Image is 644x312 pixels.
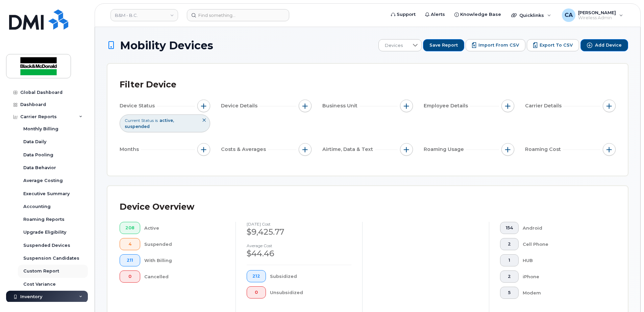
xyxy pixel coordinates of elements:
[247,270,266,282] button: 212
[523,238,605,250] div: Cell Phone
[500,287,519,299] button: 5
[270,286,352,298] div: Unsubsidized
[120,238,140,250] button: 4
[252,290,260,295] span: 0
[247,226,351,238] div: $9,425.77
[379,40,409,52] span: Devices
[424,102,470,109] span: Employee Details
[221,102,259,109] span: Device Details
[144,222,225,234] div: Active
[525,146,563,153] span: Roaming Cost
[120,102,157,109] span: Device Status
[429,42,458,48] span: Save Report
[247,222,351,226] h4: [DATE] cost
[527,39,579,51] button: Export to CSV
[500,270,519,283] button: 2
[424,146,466,153] span: Roaming Usage
[120,146,141,153] span: Months
[247,248,351,259] div: $44.46
[500,222,519,234] button: 154
[523,222,605,234] div: Android
[120,76,176,94] div: Filter Device
[120,254,140,266] button: 211
[125,225,134,231] span: 208
[120,40,213,51] span: Mobility Devices
[466,39,525,51] button: Import from CSV
[506,258,513,263] span: 1
[247,243,351,248] h4: Average cost
[159,118,174,123] span: active
[478,42,519,48] span: Import from CSV
[523,270,605,283] div: iPhone
[125,241,134,247] span: 4
[120,270,140,283] button: 0
[506,225,513,231] span: 154
[247,286,266,298] button: 0
[120,222,140,234] button: 208
[506,274,513,279] span: 2
[221,146,268,153] span: Costs & Averages
[322,146,375,153] span: Airtime, Data & Text
[500,254,519,266] button: 1
[125,118,154,123] span: Current Status
[144,254,225,266] div: With Billing
[423,39,464,51] button: Save Report
[500,238,519,250] button: 2
[125,258,134,263] span: 211
[144,270,225,283] div: Cancelled
[125,124,150,129] span: suspended
[580,39,628,51] button: Add Device
[322,102,360,109] span: Business Unit
[270,270,352,282] div: Subsidized
[595,42,622,48] span: Add Device
[125,274,134,279] span: 0
[155,118,158,123] span: is
[252,274,260,279] span: 212
[540,42,573,48] span: Export to CSV
[506,290,513,295] span: 5
[525,102,564,109] span: Carrier Details
[523,287,605,299] div: Modem
[120,198,194,216] div: Device Overview
[144,238,225,250] div: Suspended
[506,241,513,247] span: 2
[523,254,605,266] div: HUB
